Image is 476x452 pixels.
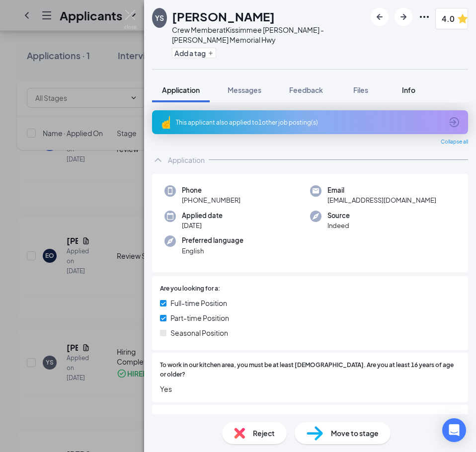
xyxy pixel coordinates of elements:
button: PlusAdd a tag [172,48,216,58]
svg: Plus [208,50,214,56]
span: Part-time Position [170,312,229,323]
span: [PHONE_NUMBER] [182,195,240,205]
svg: Ellipses [418,11,430,23]
svg: ArrowLeftNew [374,11,386,23]
div: Crew Member at Kissimmee [PERSON_NAME] - [PERSON_NAME] Memorial Hwy [172,25,366,45]
span: [EMAIL_ADDRESS][DOMAIN_NAME] [327,195,436,205]
span: Seasonal Position [170,327,228,338]
div: Open Intercom Messenger [442,418,466,442]
div: This applicant also applied to 1 other job posting(s) [176,118,442,127]
svg: ArrowCircle [448,116,460,128]
span: Have you previously worked in the restaurant/hospitality industry? [160,413,349,422]
span: [DATE] [182,221,223,230]
span: To work in our kitchen area, you must be at least [DEMOGRAPHIC_DATA]. Are you at least 16 years o... [160,361,460,379]
svg: ChevronUp [152,154,164,166]
span: Info [402,85,415,94]
span: Email [327,185,436,195]
span: Indeed [327,221,350,230]
span: Preferred language [182,235,243,245]
span: Collapse all [441,138,468,146]
span: Feedback [289,85,323,94]
span: Full-time Position [170,298,227,308]
span: Application [162,85,200,94]
span: Yes [160,383,460,394]
span: Messages [228,85,261,94]
button: ArrowRight [395,8,412,26]
span: Files [353,85,368,94]
button: ArrowLeftNew [371,8,389,26]
span: Source [327,211,350,221]
svg: ArrowRight [397,11,409,23]
span: 4.0 [442,12,455,25]
span: Applied date [182,211,223,221]
span: Move to stage [331,428,379,439]
span: Phone [182,185,240,195]
h1: [PERSON_NAME] [172,8,275,25]
span: Are you looking for a: [160,284,220,294]
span: English [182,246,243,256]
div: Application [168,155,205,165]
span: Reject [253,428,275,439]
div: YS [155,13,164,23]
